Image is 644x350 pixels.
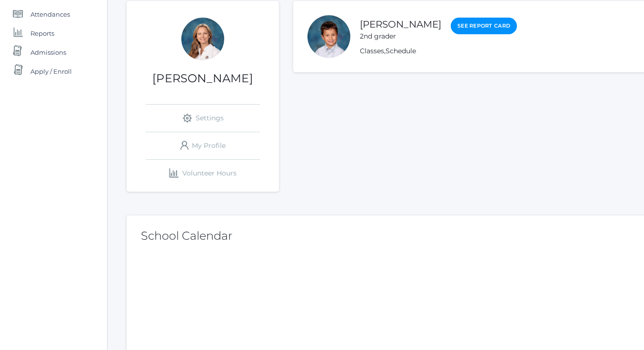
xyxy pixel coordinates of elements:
[146,105,260,132] a: Settings
[307,15,350,58] div: Marco Diaz
[451,18,517,34] a: See Report Card
[360,31,441,41] div: 2nd grader
[30,43,66,62] span: Admissions
[146,160,260,187] a: Volunteer Hours
[30,24,54,43] span: Reports
[127,72,279,85] h1: [PERSON_NAME]
[360,46,517,56] div: ,
[30,62,72,81] span: Apply / Enroll
[360,47,384,55] a: Classes
[146,132,260,159] a: My Profile
[181,18,224,60] div: Jessica Diaz
[360,19,441,30] a: [PERSON_NAME]
[30,5,70,24] span: Attendances
[386,47,416,55] a: Schedule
